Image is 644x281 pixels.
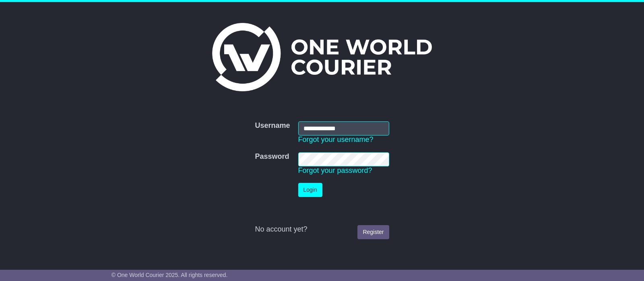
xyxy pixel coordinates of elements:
[255,121,290,130] label: Username
[255,225,389,234] div: No account yet?
[298,183,322,197] button: Login
[298,166,372,174] a: Forgot your password?
[357,225,389,239] a: Register
[212,23,432,91] img: One World
[255,152,289,161] label: Password
[298,135,374,144] a: Forgot your username?
[111,272,228,278] span: © One World Courier 2025. All rights reserved.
